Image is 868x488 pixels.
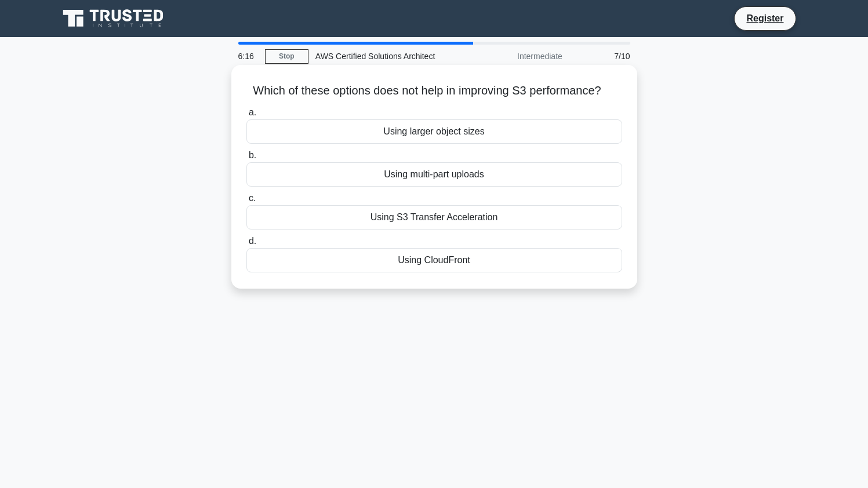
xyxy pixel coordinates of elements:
[569,45,637,68] div: 7/10
[308,45,468,68] div: AWS Certified Solutions Architect
[246,248,622,272] div: Using CloudFront
[246,205,622,230] div: Using S3 Transfer Acceleration
[468,45,569,68] div: Intermediate
[246,119,622,144] div: Using larger object sizes
[249,236,256,246] span: d.
[245,83,623,99] h5: Which of these options does not help in improving S3 performance?
[249,150,256,160] span: b.
[246,162,622,187] div: Using multi-part uploads
[265,49,308,64] a: Stop
[249,193,256,203] span: c.
[739,11,790,26] a: Register
[249,107,256,117] span: a.
[231,45,265,68] div: 6:16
